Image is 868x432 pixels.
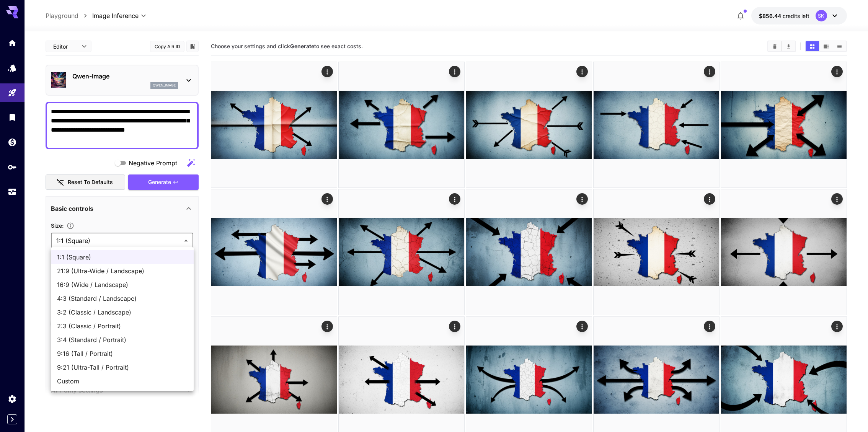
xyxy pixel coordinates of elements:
[57,266,188,276] span: 21:9 (Ultra-Wide / Landscape)
[57,377,188,386] span: Custom
[57,321,188,331] span: 2:3 (Classic / Portrait)
[57,280,188,289] span: 16:9 (Wide / Landscape)
[57,294,188,303] span: 4:3 (Standard / Landscape)
[57,253,188,262] span: 1:1 (Square)
[57,349,188,358] span: 9:16 (Tall / Portrait)
[57,308,188,317] span: 3:2 (Classic / Landscape)
[57,363,188,372] span: 9:21 (Ultra-Tall / Portrait)
[57,335,188,344] span: 3:4 (Standard / Portrait)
